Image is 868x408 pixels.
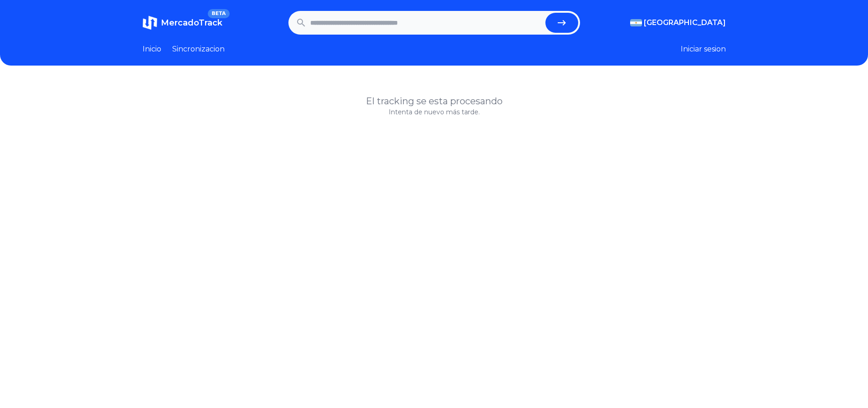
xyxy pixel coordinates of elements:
a: Sincronizacion [172,44,225,55]
button: [GEOGRAPHIC_DATA] [630,17,726,28]
img: MercadoTrack [143,15,157,30]
a: MercadoTrackBETA [143,15,222,30]
h1: El tracking se esta procesando [143,95,726,107]
img: Argentina [630,19,642,26]
button: Iniciar sesion [681,44,726,55]
p: Intenta de nuevo más tarde. [143,107,726,117]
a: Inicio [143,44,161,55]
span: BETA [208,9,229,18]
span: [GEOGRAPHIC_DATA] [644,17,726,28]
span: MercadoTrack [161,18,222,28]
